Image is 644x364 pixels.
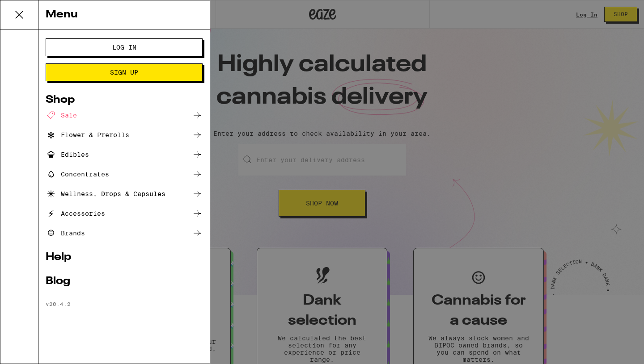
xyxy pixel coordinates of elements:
div: Brands [46,228,85,238]
span: Log In [112,44,136,50]
button: Sign Up [46,63,203,81]
div: Accessories [46,208,105,219]
div: Concentrates [46,169,109,180]
a: Wellness, Drops & Capsules [46,188,203,199]
a: Accessories [46,208,203,219]
div: Menu [38,0,210,29]
a: Concentrates [46,169,203,180]
div: Flower & Prerolls [46,130,129,140]
a: Log In [46,44,203,51]
div: Wellness, Drops & Capsules [46,188,165,199]
span: Hi. Need any help? [5,6,64,13]
a: Blog [46,276,203,287]
span: Sign Up [110,69,138,75]
a: Brands [46,228,203,238]
a: Shop [46,95,203,105]
div: Sale [46,110,77,121]
a: Sign Up [46,69,203,76]
a: Help [46,252,203,263]
button: Log In [46,38,203,56]
div: Edibles [46,149,89,160]
a: Edibles [46,149,203,160]
span: v 20.4.2 [46,301,71,307]
a: Flower & Prerolls [46,130,203,140]
a: Sale [46,110,203,121]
